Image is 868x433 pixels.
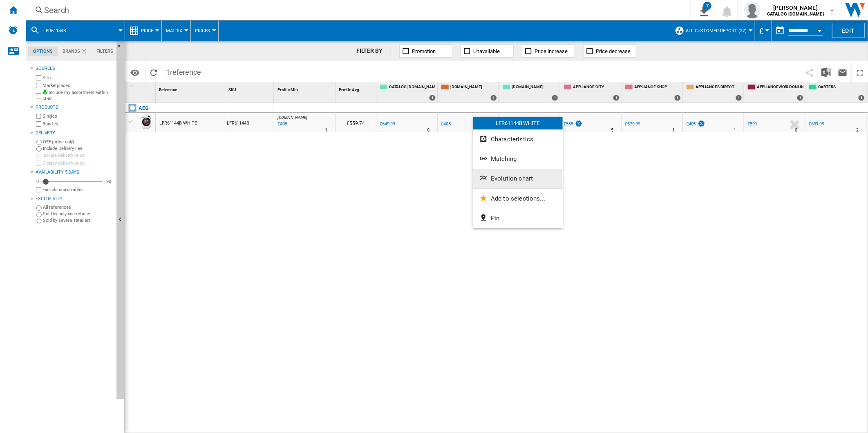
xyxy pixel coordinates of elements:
[473,117,563,129] div: LFR61144B WHITE
[491,195,545,202] span: Add to selections...
[473,149,563,169] button: Matching
[473,208,563,228] button: Pin...
[491,155,517,163] span: Matching
[473,129,563,149] button: Characteristics
[473,189,563,208] button: Add to selections...
[491,175,533,182] span: Evolution chart
[491,214,499,222] span: Pin
[473,169,563,188] button: Evolution chart
[491,136,533,143] span: Characteristics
